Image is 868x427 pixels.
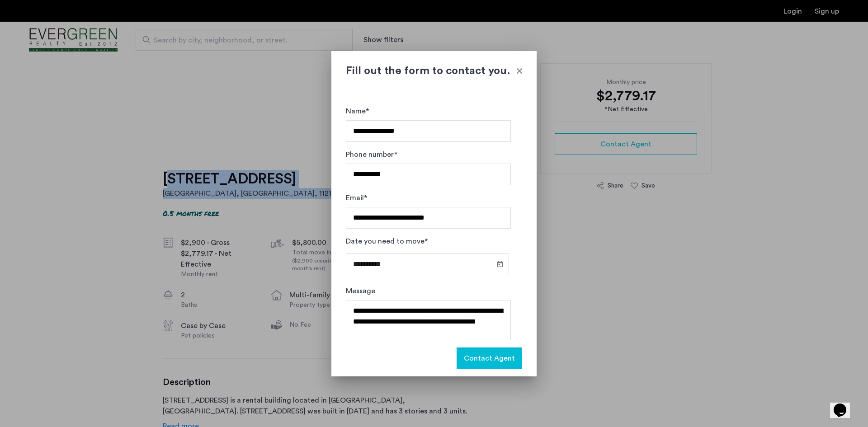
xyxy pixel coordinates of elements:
[464,353,515,364] span: Contact Agent
[495,258,505,269] button: Open calendar
[346,106,369,117] label: Name*
[830,391,859,418] iframe: chat widget
[346,149,397,160] label: Phone number*
[346,192,367,203] label: Email*
[346,63,522,79] h2: Fill out the form to contact you.
[346,286,375,296] label: Message
[346,236,428,247] label: Date you need to move*
[457,347,522,369] button: button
